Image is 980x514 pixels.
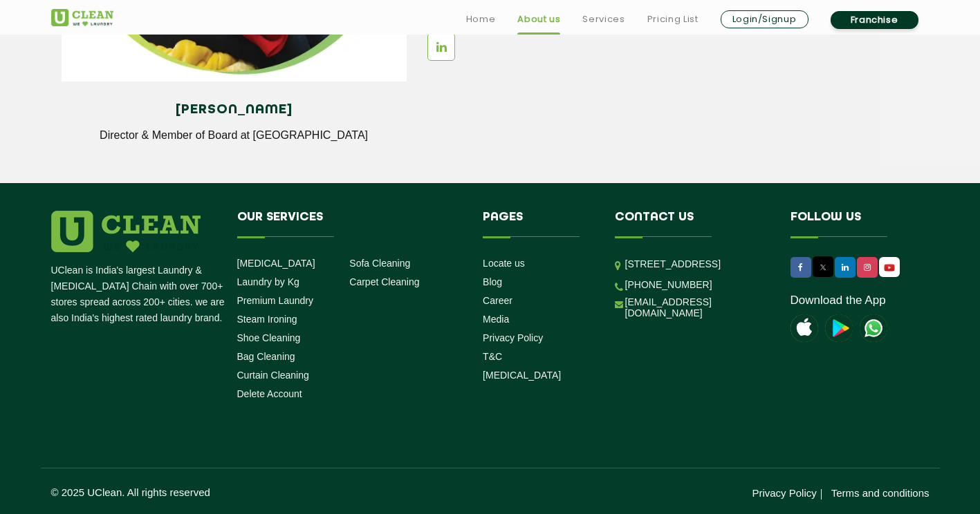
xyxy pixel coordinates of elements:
[615,211,770,237] h4: Contact us
[483,258,525,269] a: Locate us
[237,276,299,287] a: Laundry by Kg
[825,314,853,342] img: playstoreicon.png
[237,388,302,399] a: Delete Account
[860,314,887,342] img: UClean Laundry and Dry Cleaning
[237,314,297,325] a: Steam Ironing
[483,295,512,306] a: Career
[51,486,490,498] p: © 2025 UClean. All rights reserved
[51,263,227,326] p: UClean is India's largest Laundry & [MEDICAL_DATA] Chain with over 700+ stores spread across 200+...
[517,11,560,28] a: About us
[625,296,770,318] a: [EMAIL_ADDRESS][DOMAIN_NAME]
[349,258,410,269] a: Sofa Cleaning
[237,332,301,343] a: Shoe Cleaning
[237,370,309,381] a: Curtain Cleaning
[72,129,396,142] p: Director & Member of Board at [GEOGRAPHIC_DATA]
[237,295,314,306] a: Premium Laundry
[237,258,315,269] a: [MEDICAL_DATA]
[483,314,509,325] a: Media
[51,9,113,26] img: UClean Laundry and Dry Cleaning
[831,487,930,499] a: Terms and conditions
[237,211,463,237] h4: Our Services
[72,102,396,117] h4: [PERSON_NAME]
[625,279,712,290] a: [PHONE_NUMBER]
[791,211,912,237] h4: Follow us
[483,370,561,381] a: [MEDICAL_DATA]
[237,351,295,362] a: Bag Cleaning
[752,487,816,499] a: Privacy Policy
[483,332,543,343] a: Privacy Policy
[349,276,419,287] a: Carpet Cleaning
[483,276,502,287] a: Blog
[582,11,625,28] a: Services
[791,294,886,307] a: Download the App
[831,11,918,29] a: Franchise
[51,211,201,252] img: logo.png
[483,211,594,237] h4: Pages
[880,260,898,275] img: UClean Laundry and Dry Cleaning
[625,256,770,272] p: [STREET_ADDRESS]
[791,314,818,342] img: apple-icon.png
[466,11,496,28] a: Home
[721,10,808,28] a: Login/Signup
[647,11,699,28] a: Pricing List
[483,351,502,362] a: T&C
